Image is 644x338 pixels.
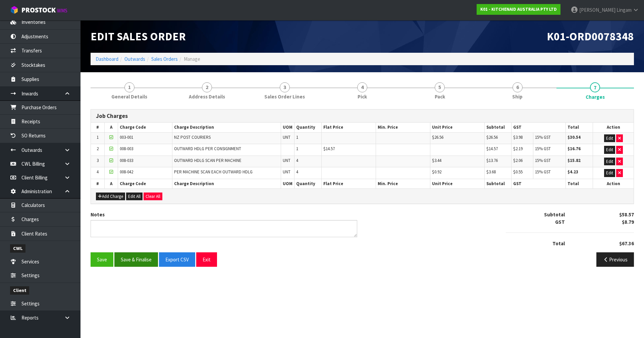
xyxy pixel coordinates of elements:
[280,82,290,92] span: 3
[486,146,498,152] span: $14.57
[590,82,600,92] span: 7
[189,93,225,100] span: Address Details
[544,211,565,218] strong: Subtotal
[432,158,441,163] span: $3.44
[10,244,25,253] span: CWL
[513,158,523,163] span: $2.06
[430,123,484,132] th: Unit Price
[616,7,632,13] span: Lingam
[568,134,581,140] strong: $30.54
[619,240,634,247] strong: $67.36
[552,240,565,247] strong: Total
[281,123,294,132] th: UOM
[435,93,445,100] span: Pack
[283,158,290,163] span: UNT
[96,56,118,62] a: Dashboard
[566,123,593,132] th: Total
[322,179,376,188] th: Flat Price
[604,134,615,142] button: Edit
[535,134,551,140] span: 15% GST
[604,146,615,154] button: Edit
[513,82,523,92] span: 6
[126,193,143,201] button: Edit All
[91,211,105,218] label: Notes
[111,93,147,100] span: General Details
[10,6,18,14] img: cube-alt.png
[296,158,298,163] span: 4
[358,93,367,100] span: Pick
[91,144,104,156] td: 2
[120,158,133,163] span: 008-033
[586,93,605,100] span: Charges
[196,252,217,267] button: Exit
[535,158,551,163] span: 15% GST
[547,29,634,43] span: K01-ORD0078348
[118,123,172,132] th: Charge Code
[118,179,172,188] th: Charge Code
[593,123,634,132] th: Action
[596,252,634,267] button: Previous
[120,169,133,175] span: 008-042
[579,7,615,13] span: [PERSON_NAME]
[513,146,523,152] span: $2.19
[21,6,56,14] span: ProStock
[184,56,200,62] span: Manage
[513,169,523,175] span: $0.55
[357,82,367,92] span: 4
[91,123,104,132] th: #
[283,134,290,140] span: UNT
[91,132,104,144] td: 1
[593,179,634,188] th: Action
[120,134,133,140] span: 003-001
[477,4,560,15] a: K01 - KITCHENAID AUSTRALIA PTY LTD
[202,82,212,92] span: 2
[96,193,125,201] button: Add Charge
[484,123,512,132] th: Subtotal
[294,123,322,132] th: Quantity
[96,113,629,119] h3: Job Charges
[376,179,430,188] th: Min. Price
[174,169,253,175] span: PER MACHINE SCAN EACH OUTWARD HDLG
[604,169,615,177] button: Edit
[172,179,281,188] th: Charge Description
[480,6,557,12] strong: K01 - KITCHENAID AUSTRALIA PTY LTD
[432,134,443,140] span: $26.56
[91,104,634,272] span: Charges
[323,146,335,152] span: $14.57
[120,146,133,152] span: 008-003
[435,82,445,92] span: 5
[376,123,430,132] th: Min. Price
[486,134,498,140] span: $26.56
[296,169,298,175] span: 4
[91,156,104,167] td: 3
[144,193,162,201] button: Clear All
[568,158,581,163] strong: $15.82
[619,211,634,218] strong: $58.57
[512,93,523,100] span: Ship
[432,169,441,175] span: $0.92
[264,93,305,100] span: Sales Order Lines
[322,123,376,132] th: Flat Price
[114,252,158,267] button: Save & Finalise
[294,179,322,188] th: Quantity
[568,146,581,152] strong: $16.76
[512,123,566,132] th: GST
[91,179,104,188] th: #
[10,286,29,295] span: Client
[535,146,551,152] span: 15% GST
[555,219,565,225] strong: GST
[104,179,118,188] th: A
[296,146,298,152] span: 1
[430,179,484,188] th: Unit Price
[91,167,104,179] td: 4
[57,7,67,14] small: WMS
[486,169,496,175] span: $3.68
[604,158,615,166] button: Edit
[91,29,186,43] span: Edit Sales Order
[174,146,241,152] span: OUTWARD HDLG PER CONSIGNMENT
[151,56,178,62] a: Sales Orders
[174,158,241,163] span: OUTWARD HDLG SCAN PER MACHINE
[296,134,298,140] span: 1
[174,134,211,140] span: NZ POST COURIERS
[124,56,145,62] a: Outwards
